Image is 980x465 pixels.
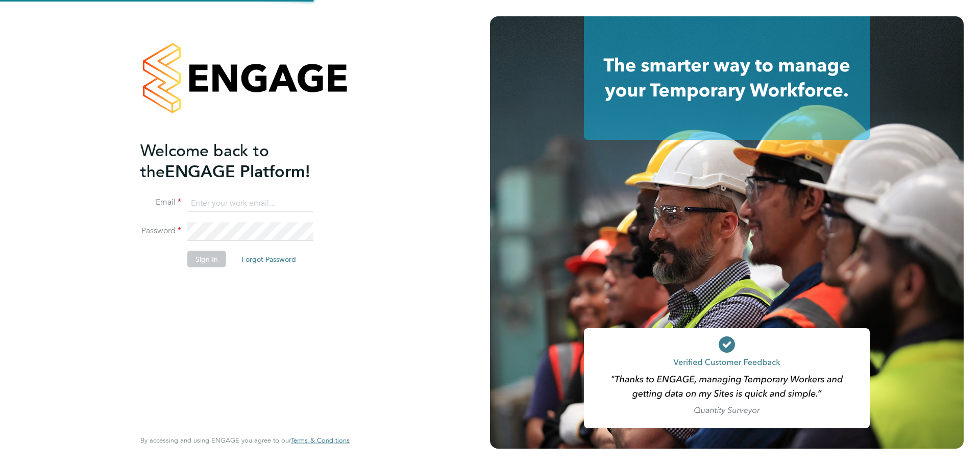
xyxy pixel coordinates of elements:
span: Welcome back to the [140,140,269,181]
h2: ENGAGE Platform! [140,140,339,182]
label: Password [140,226,181,236]
label: Email [140,197,181,208]
a: Terms & Conditions [291,436,350,445]
span: Terms & Conditions [291,436,350,445]
span: By accessing and using ENGAGE you agree to our [140,436,350,445]
input: Enter your work email... [187,194,313,212]
button: Forgot Password [233,251,304,267]
button: Sign In [187,251,226,267]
